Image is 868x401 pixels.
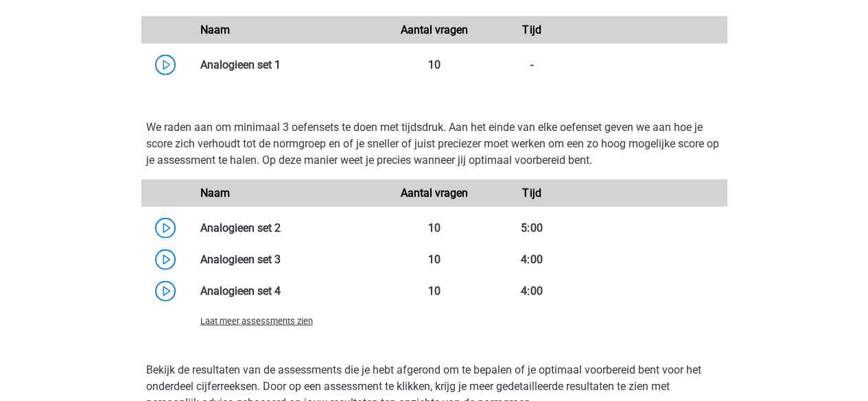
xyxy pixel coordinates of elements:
[483,185,580,202] div: Tijd
[190,22,386,38] div: Naam
[190,185,386,202] div: Naam
[385,185,482,202] div: Aantal vragen
[385,22,482,38] div: Aantal vragen
[483,22,580,38] div: Tijd
[190,283,386,300] div: Analogieen set 4
[190,220,386,236] div: Analogieen set 2
[190,57,386,73] div: Analogieen set 1
[190,252,386,268] div: Analogieen set 3
[146,119,723,169] p: We raden aan om minimaal 3 oefensets te doen met tijdsdruk. Aan het einde van elke oefenset geven...
[200,316,313,326] span: Laat meer assessments zien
